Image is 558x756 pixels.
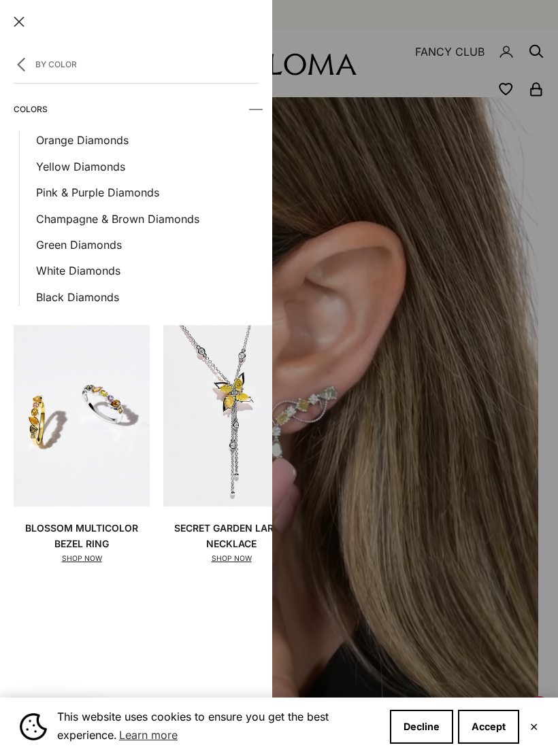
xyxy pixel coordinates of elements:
a: Pink & Purple Diamonds [36,184,259,201]
button: Close [529,723,538,731]
p: Secret Garden Lariat Necklace [163,520,299,551]
span: This website uses cookies to ensure you get the best experience. [57,708,379,745]
img: Cookie banner [20,713,47,740]
button: By Color [14,44,259,84]
p: SHOP NOW [14,553,150,564]
a: Green Diamonds [36,236,259,254]
a: Champagne & Brown Diamonds [36,210,259,228]
button: Decline [390,710,453,744]
p: Blossom Multicolor Bezel Ring [14,520,150,551]
button: Accept [458,710,519,744]
a: Secret Garden Lariat NecklaceSHOP NOW [163,325,299,564]
a: Blossom Multicolor Bezel RingSHOP NOW [14,325,150,564]
a: Black Diamonds [36,288,259,306]
a: Learn more [117,725,180,745]
summary: Colors [14,89,259,130]
a: Yellow Diamonds [36,158,259,175]
a: White Diamonds [36,262,259,279]
p: SHOP NOW [163,553,299,564]
a: Orange Diamonds [36,131,259,149]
